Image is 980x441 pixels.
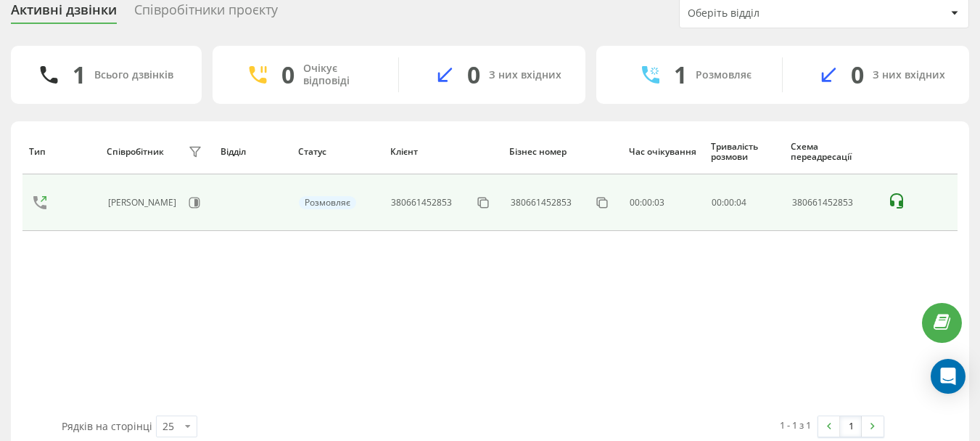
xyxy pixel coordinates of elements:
[73,61,86,89] div: 1
[840,416,862,437] a: 1
[931,359,965,394] div: Open Intercom Messenger
[674,61,687,89] div: 1
[696,69,752,81] div: Розмовляє
[629,147,697,157] div: Час очікування
[391,198,452,208] div: 380661452853
[630,198,696,208] div: 00:00:03
[29,147,93,157] div: Тип
[724,196,734,209] span: 00
[489,69,561,81] div: З них вхідних
[736,196,746,209] span: 04
[511,198,572,208] div: 380661452853
[688,7,861,20] div: Оберіть відділ
[467,61,480,89] div: 0
[299,196,356,209] div: Розмовляє
[792,198,872,208] div: 380661452853
[791,142,873,163] div: Схема переадресації
[509,147,615,157] div: Бізнес номер
[873,69,945,81] div: З них вхідних
[94,69,173,81] div: Всього дзвінків
[281,61,295,89] div: 0
[851,61,864,89] div: 0
[107,147,164,157] div: Співробітник
[390,147,496,157] div: Клієнт
[712,198,746,208] div: : :
[134,2,278,25] div: Співробітники проєкту
[303,62,376,87] div: Очікує відповіді
[298,147,377,157] div: Статус
[711,142,777,163] div: Тривалість розмови
[62,419,152,433] span: Рядків на сторінці
[712,196,722,209] span: 00
[162,419,174,434] div: 25
[221,147,284,157] div: Відділ
[780,418,811,432] div: 1 - 1 з 1
[11,2,117,25] div: Активні дзвінки
[108,198,180,208] div: [PERSON_NAME]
